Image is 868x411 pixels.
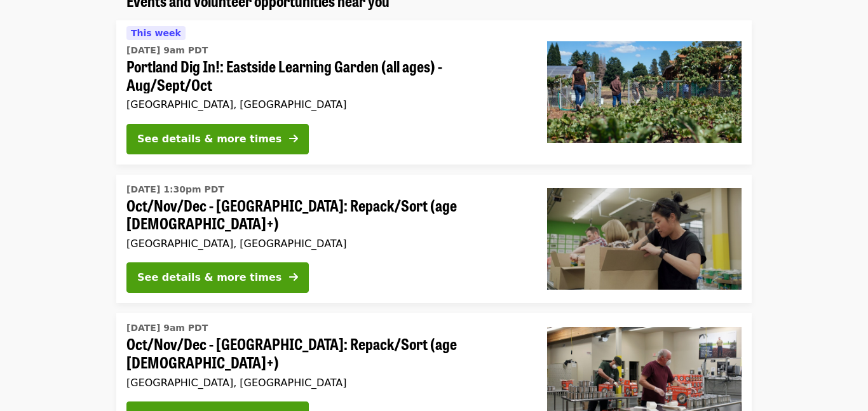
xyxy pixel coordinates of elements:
button: See details & more times [126,124,309,154]
div: [GEOGRAPHIC_DATA], [GEOGRAPHIC_DATA] [126,377,527,389]
i: arrow-right icon [289,271,298,283]
a: See details for "Oct/Nov/Dec - Portland: Repack/Sort (age 8+)" [116,175,752,304]
span: This week [131,28,181,38]
time: [DATE] 9am PDT [126,321,208,335]
div: [GEOGRAPHIC_DATA], [GEOGRAPHIC_DATA] [126,98,527,111]
button: See details & more times [126,262,309,293]
span: Oct/Nov/Dec - [GEOGRAPHIC_DATA]: Repack/Sort (age [DEMOGRAPHIC_DATA]+) [126,196,527,233]
time: [DATE] 1:30pm PDT [126,183,224,196]
div: [GEOGRAPHIC_DATA], [GEOGRAPHIC_DATA] [126,238,527,250]
div: See details & more times [137,270,281,285]
i: arrow-right icon [289,133,298,145]
div: See details & more times [137,131,281,147]
img: Oct/Nov/Dec - Portland: Repack/Sort (age 8+) organized by Oregon Food Bank [547,188,742,290]
span: Portland Dig In!: Eastside Learning Garden (all ages) - Aug/Sept/Oct [126,57,527,94]
img: Portland Dig In!: Eastside Learning Garden (all ages) - Aug/Sept/Oct organized by Oregon Food Bank [547,41,742,143]
time: [DATE] 9am PDT [126,44,208,57]
a: See details for "Portland Dig In!: Eastside Learning Garden (all ages) - Aug/Sept/Oct" [116,20,752,165]
span: Oct/Nov/Dec - [GEOGRAPHIC_DATA]: Repack/Sort (age [DEMOGRAPHIC_DATA]+) [126,335,527,372]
